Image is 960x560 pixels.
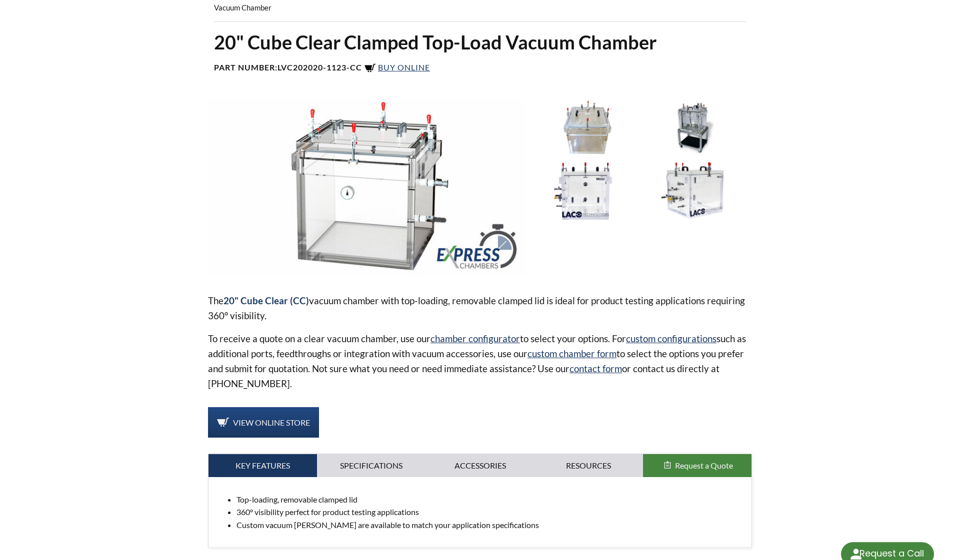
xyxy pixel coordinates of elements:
img: 20" cube clear chamber with custom ports and feedthroughs, front view [534,161,638,219]
a: Accessories [425,454,534,477]
a: Specifications [317,454,425,477]
li: Custom vacuum [PERSON_NAME] are available to match your application specifications [236,519,743,532]
a: Key Features [208,454,317,477]
a: custom configurations [626,333,716,344]
li: Top-loading, removable clamped lid [236,493,743,506]
strong: 20" Cube Clear (CC) [223,295,309,306]
h4: Part Number: [214,62,746,74]
a: chamber configurator [430,333,520,344]
img: LVC202020-1123-CC with optional cart for Package Testing System, angled view [643,98,747,156]
img: LVC202020-1123-CC Cubed Vacuum Chamber, top front view [534,98,638,156]
p: The vacuum chamber with top-loading, removable clamped lid is ideal for product testing applicati... [208,293,752,323]
li: 360° visibility perfect for product testing applications [236,506,743,519]
img: LVC202020-1123-CC Clear Cubed Express Chamber, front angled view [208,98,526,277]
p: To receive a quote on a clear vacuum chamber, use our to select your options. For such as additio... [208,331,752,391]
a: Resources [534,454,643,477]
a: View Online Store [208,407,319,438]
img: 20" cube clear chamber with custom ports and feedthroughs, angled view [643,161,747,219]
span: Buy Online [378,62,430,72]
a: Buy Online [364,62,430,72]
button: Request a Quote [643,454,751,477]
span: Request a Quote [675,461,733,470]
b: LVC202020-1123-CC [277,62,362,72]
h1: 20" Cube Clear Clamped Top-Load Vacuum Chamber [214,30,746,54]
a: contact form [569,363,622,374]
a: custom chamber form [527,348,616,359]
span: View Online Store [233,418,310,427]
